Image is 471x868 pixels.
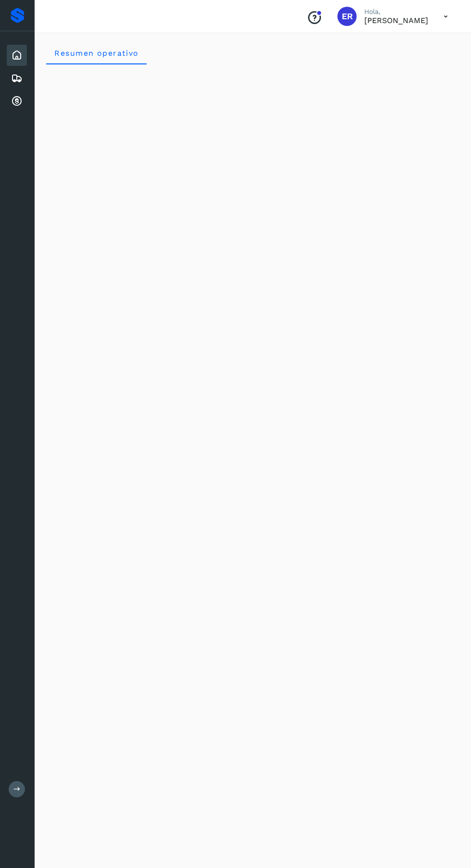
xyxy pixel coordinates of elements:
div: Cuentas por cobrar [7,91,27,112]
span: Resumen operativo [54,49,139,58]
p: Eduardo Reyes González [364,16,428,25]
div: Inicio [7,45,27,66]
p: Hola, [364,8,428,16]
div: Embarques [7,68,27,89]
